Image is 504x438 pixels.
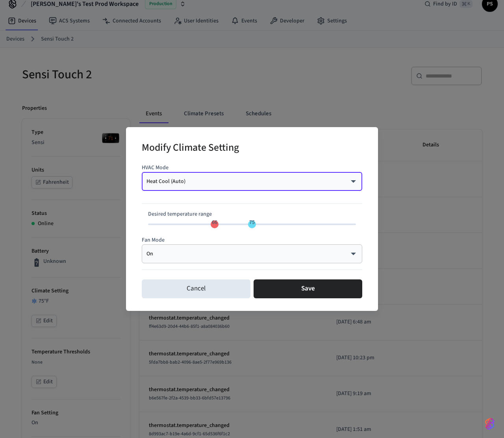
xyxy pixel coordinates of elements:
h2: Modify Climate Setting [142,137,239,161]
div: On [146,250,358,258]
p: Fan Mode [142,236,362,244]
span: 75 [249,218,255,226]
span: 66 [212,218,217,226]
button: Cancel [142,279,250,298]
button: Save [254,279,362,298]
p: Desired temperature range [148,210,356,218]
img: SeamLogoGradient.69752ec5.svg [485,418,495,430]
p: HVAC Mode [142,164,362,172]
div: Heat Cool (Auto) [146,177,358,185]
